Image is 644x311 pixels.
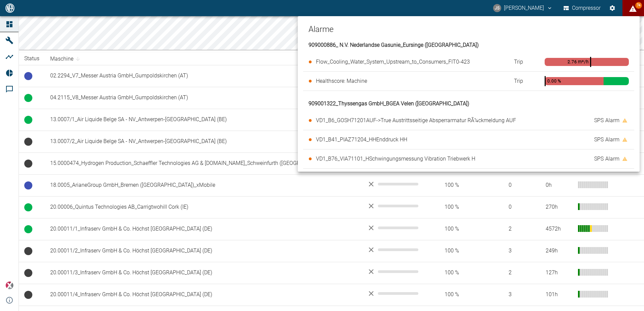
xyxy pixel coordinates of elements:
span: VD1_B76_VIA71101_HSchwingungsmessung Vibration Triebwerk H [316,155,475,162]
div: Healthscore: MachineTrip0.00 % [303,72,634,91]
span: VD1_B6_GOSH71201AUF->True Austrittsseitige Absperrarmatur RÃ¼ckmeldung AUF [316,117,516,124]
span: SPS [594,136,604,144]
p: 909000886_ N.V. Nederlandse Gasunie_Eursinge ([GEOGRAPHIC_DATA]) [309,40,634,50]
span: Flow_Cooling_Water_System_Upstream_to_Consumers_FIT0-423 [316,59,470,65]
span: SPS [594,116,604,125]
span: SPS [594,155,604,163]
span: Trip [514,77,523,85]
span: Alarm [605,136,619,144]
p: 909001322_Thyssengas GmbH_BGEA Velen ([GEOGRAPHIC_DATA]) [309,99,634,108]
span: Healthscore: Machine [316,78,367,84]
p: Alarme [309,16,634,35]
div: 0.00 % [547,78,561,84]
div: 2.76 m³/h [568,59,588,65]
div: Flow_Cooling_Water_System_Upstream_to_Consumers_FIT0-423Trip2.76 m³/h [303,53,634,71]
span: Alarm [605,116,619,125]
span: Alarm [605,155,619,163]
div: VD1_B76_VIA71101_HSchwingungsmessung Vibration Triebwerk HSPSAlarm [303,149,634,168]
span: Trip [514,58,523,66]
div: VD1_B41_PIAZ71204_HHEnddruck HHSPSAlarm [303,130,634,149]
div: VD1_B6_GOSH71201AUF->True Austrittsseitige Absperrarmatur RÃ¼ckmeldung AUFSPSAlarm [303,111,634,130]
span: VD1_B41_PIAZ71204_HHEnddruck HH [316,136,407,143]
